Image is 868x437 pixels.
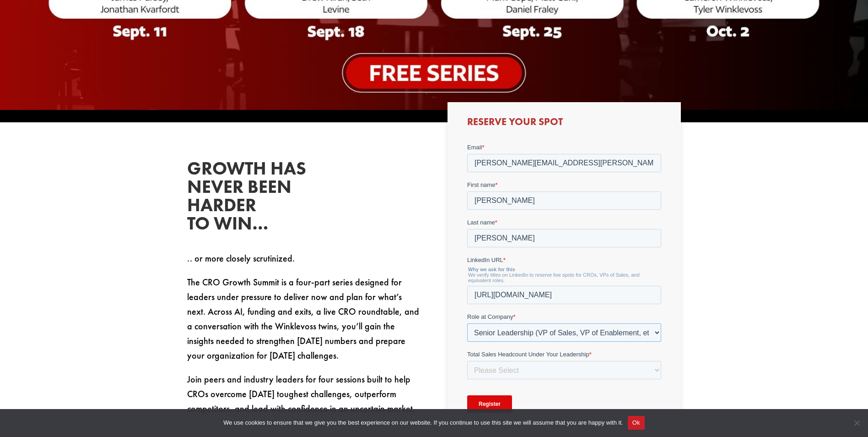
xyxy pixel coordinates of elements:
[187,276,419,361] span: The CRO Growth Summit is a four-part series designed for leaders under pressure to deliver now an...
[187,373,415,415] span: Join peers and industry leaders for four sessions built to help CROs overcome [DATE] toughest cha...
[467,143,661,429] iframe: Form 0
[852,418,861,427] span: No
[628,416,645,430] button: Ok
[187,252,295,264] span: .. or more closely scrutinized.
[223,418,623,427] span: We use cookies to ensure that we give you the best experience on our website. If you continue to ...
[467,117,661,131] h3: Reserve Your Spot
[187,159,324,237] h2: Growth has never been harder to win…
